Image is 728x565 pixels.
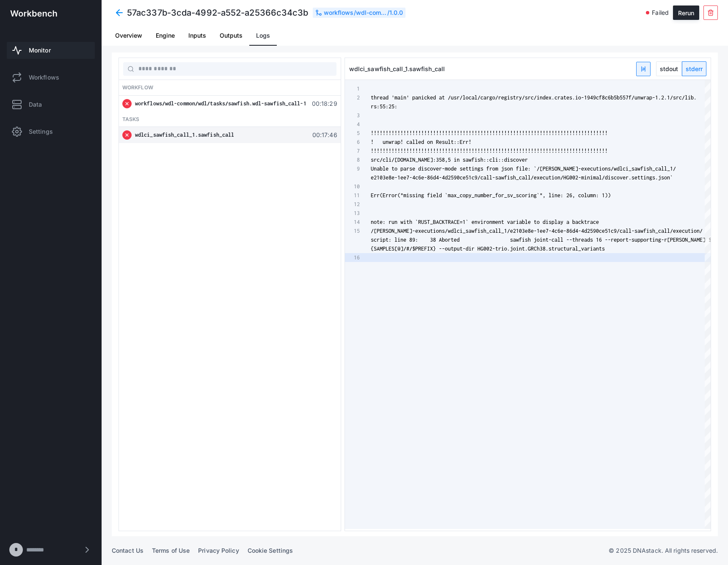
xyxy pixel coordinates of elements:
span: !!!!!!!!!!!!!!!!!!!!!!!!!!!!!! [519,148,608,154]
div: 14 [345,218,360,226]
a: Settings [7,123,95,140]
span: Logs [256,33,270,39]
span: call/execution/HG002-minimal/discover.settings.jso [519,174,667,181]
span: able to display a backtrace [519,219,599,225]
div: / [313,8,406,18]
div: 12 [345,200,360,209]
span: rs:55:25: [371,103,397,110]
div: Tasks [119,112,341,127]
div: 9 [345,164,360,173]
span: ! unwrap! called on Result::Err [371,139,469,145]
span: stdout [656,62,681,76]
span: note: run with `RUST_BACKTRACE=1` environment vari [371,219,519,225]
a: Terms of Use [152,547,190,554]
a: Workflows [7,69,95,86]
div: 1 [345,84,360,93]
div: 7 [345,146,360,155]
div: 15 [345,226,360,235]
span: 00:17:46 [310,131,337,139]
span: Overview [115,33,142,39]
span: y/src/index.crates.io-1949cf8c6b5b557f/unwrap-1.2. [519,94,667,101]
span: !!!!!!!!!!!!!!!!!!!!!!!!!!!!!! [519,130,608,136]
div: 3 [345,111,360,120]
span: wdlci_sawfish_call_1.sawfish_call [349,65,445,72]
span: Failed [652,8,669,17]
span: 00:18:29 [310,99,337,108]
button: Rerun [673,6,699,20]
span: Err(Error("missing field `max_copy_number_for_sv_s [371,192,519,198]
span: 1/src/lib. [667,94,697,101]
a: Monitor [7,42,95,59]
span: workflows/wdl-common/wdl/tasks/sawfish.wdl-sawfish_call-1 [135,100,306,107]
span: Workflows [29,73,59,82]
textarea: Editor content;Press Alt+F1 for Accessibility Options. [371,253,371,262]
span: Outputs [220,33,243,39]
span: Monitor [29,46,51,55]
span: script: line 89: 38 Aborted saw [371,237,519,243]
a: Privacy Policy [198,547,239,554]
div: 16 [345,253,360,262]
h4: 57ac337b-3cda-4992-a552-a25366c34c3b [127,7,309,19]
span: wdlci_sawfish_call_1.sawfish_call [135,132,234,138]
span: {SAMPLES[@]/#/$PREFIX} --output-dir HG002-trio.joi [371,245,519,252]
span: [PERSON_NAME] $ [667,237,711,243]
span: fish joint-call --threads 16 --report-supporting-r [519,237,667,243]
div: Workflow [119,80,341,96]
span: Inputs [188,33,206,39]
span: e2103e8e-1ee7-4c6e-86d4-4d2590ce51c9/call-sawfish_ [371,174,519,181]
div: 5 [345,129,360,138]
span: stderr [682,62,706,76]
a: Data [7,96,95,113]
span: -1ee7-4c6e-86d4-4d2590ce51c9/call-sawfish_call/exe [534,228,682,234]
span: !!!!!!!!!!!!!!!!!!!!!!!!!!!!!!!!!!!!!!!!!!!!!!!!!! [371,148,519,154]
span: n` [667,174,673,181]
span: src/cli/[DOMAIN_NAME]:358,5 in sawfish::cli::discove [371,157,525,163]
span: /[PERSON_NAME]-executions/wdlci_sawfish_call_1/e2103e8e [371,228,534,234]
span: !!!!!!!!!!!!!!!!!!!!!!!!!!!!!!!!!!!!!!!!!!!!!!!!!! [371,130,519,136]
div: 4 [345,120,360,129]
span: cution/ [682,228,703,234]
div: 2 [345,93,360,102]
span: ile: `/[PERSON_NAME]-executions/wdlci_sawfish_call_1/ [519,165,676,172]
span: r [525,157,528,163]
div: 6 [345,138,360,146]
span: Unable to parse discover-mode settings from json f [371,165,519,172]
a: Cookie Settings [248,547,293,554]
div: 1.0.0 [389,8,403,17]
span: Settings [29,127,53,136]
a: Contact Us [112,547,143,554]
span: Engine [156,33,175,39]
img: workbench-logo-white.svg [10,10,57,17]
div: 11 [345,191,360,200]
span: nt.GRCh38.structural_variants [519,245,605,252]
span: Data [29,100,42,109]
div: 13 [345,209,360,218]
span: ! [469,139,472,145]
div: 10 [345,182,360,191]
div: workflows/wdl-common/wdl/tasks/sawfish.wdl-sawfish_call-1 [324,8,387,17]
div: 8 [345,155,360,164]
span: thread 'main' panicked at /usr/local/cargo/registr [371,94,519,101]
span: coring`", line: 26, column: 1)) [519,192,611,198]
p: © 2025 DNAstack. All rights reserved. [609,546,718,555]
